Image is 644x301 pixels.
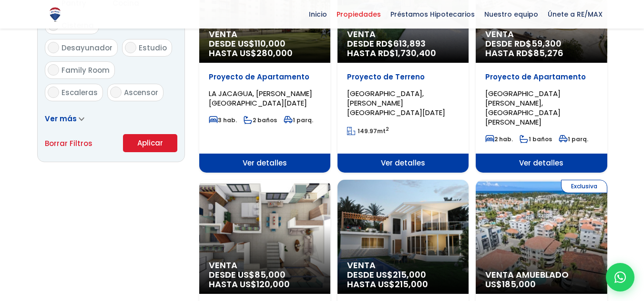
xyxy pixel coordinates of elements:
span: Family Room [61,65,110,75]
span: [GEOGRAPHIC_DATA][PERSON_NAME], [GEOGRAPHIC_DATA][PERSON_NAME] [485,88,561,127]
input: Ascensor [110,87,122,98]
span: Desayunador [61,43,112,53]
span: HASTA US$ [209,49,321,58]
input: Estudio [125,42,136,53]
p: Proyecto de Terreno [347,72,459,82]
span: Inicio [304,7,332,21]
span: Ver más [45,114,77,124]
span: Propiedades [332,7,386,21]
span: Venta [347,29,459,39]
span: US$ [485,278,536,290]
span: 149.97 [358,127,377,135]
span: Ver detalles [199,154,330,173]
span: LA JACAGUA, [PERSON_NAME][GEOGRAPHIC_DATA][DATE] [209,88,312,108]
span: Exclusiva [561,180,607,193]
span: 120,000 [256,278,290,290]
span: 215,000 [395,278,428,290]
span: DESDE US$ [209,39,321,58]
span: Préstamos Hipotecarios [386,7,480,21]
span: Venta [485,29,597,39]
p: Proyecto de Apartamento [209,72,321,82]
sup: 2 [386,126,389,133]
span: Venta [209,29,321,39]
span: 280,000 [256,47,293,59]
p: Proyecto de Apartamento [485,72,597,82]
span: 59,300 [532,38,562,49]
span: DESDE RD$ [485,39,597,58]
span: Venta [209,261,321,270]
span: 1 baños [520,135,552,143]
span: Ascensor [124,87,158,97]
span: 1 parq. [559,135,588,143]
span: 2 baños [244,116,277,124]
span: 2 hab. [485,135,513,143]
span: Ver detalles [476,154,607,173]
a: Ver más [45,114,84,124]
span: Venta [347,261,459,270]
input: Escaleras [48,87,59,98]
input: Desayunador [48,42,59,53]
span: mt [347,127,389,135]
span: HASTA US$ [347,280,459,289]
span: Venta Amueblado [485,270,597,280]
span: 85,000 [255,269,286,281]
span: Únete a RE/MAX [543,7,607,21]
span: HASTA RD$ [485,49,597,58]
span: 1 parq. [284,116,313,124]
span: DESDE RD$ [347,39,459,58]
span: Escaleras [61,87,98,97]
span: DESDE US$ [347,270,459,289]
span: 110,000 [255,38,286,49]
span: [GEOGRAPHIC_DATA], [PERSON_NAME][GEOGRAPHIC_DATA][DATE] [347,88,445,117]
span: Ver detalles [337,154,469,173]
span: 85,276 [533,47,563,59]
span: 185,000 [502,278,536,290]
span: Estudio [139,43,167,53]
span: 215,000 [393,269,426,281]
span: HASTA US$ [209,280,321,289]
span: 3 hab. [209,116,237,124]
span: DESDE US$ [209,270,321,289]
input: Family Room [48,64,59,76]
a: Borrar Filtros [45,137,92,149]
button: Aplicar [123,134,177,152]
span: Nuestro equipo [480,7,543,21]
span: 1,730,400 [395,47,436,59]
img: Logo de REMAX [47,6,63,23]
span: HASTA RD$ [347,49,459,58]
span: 613,893 [393,38,426,49]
